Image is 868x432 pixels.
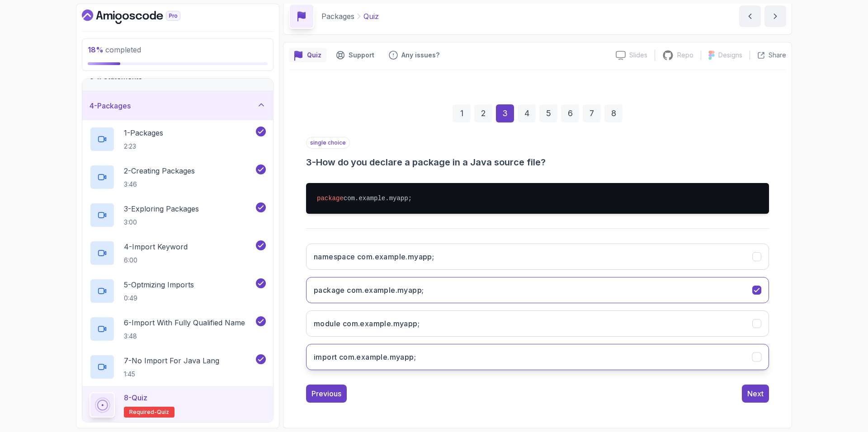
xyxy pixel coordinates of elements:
button: module com.example.myapp; [306,310,769,337]
p: Quiz [363,11,379,22]
p: 7 - No Import For Java Lang [124,355,219,366]
span: Required- [129,409,157,416]
div: Previous [311,388,341,399]
button: namespace com.example.myapp; [306,244,769,270]
span: package [317,195,344,202]
p: 2:23 [124,142,163,151]
p: 3:48 [124,332,245,341]
p: Quiz [307,51,321,60]
p: 1 - Packages [124,127,163,138]
button: 4-Import Keyword6:00 [90,240,266,266]
h3: module com.example.myapp; [314,318,420,329]
p: 0:49 [124,294,194,303]
button: Share [750,51,786,60]
button: 1-Packages2:23 [90,127,266,152]
h3: import com.example.myapp; [314,352,416,362]
a: Dashboard [82,9,201,24]
p: Designs [718,51,742,60]
div: 5 [539,104,557,122]
button: import com.example.myapp; [306,344,769,370]
button: 3-Exploring Packages3:00 [90,202,266,228]
p: Packages [321,11,354,22]
button: 8-QuizRequired-quiz [90,392,266,418]
button: Feedback button [383,48,445,62]
p: 8 - Quiz [124,392,147,403]
button: Next [742,385,769,403]
button: Support button [330,48,380,62]
p: single choice [306,137,350,149]
div: 8 [604,104,623,122]
p: 6:00 [124,256,188,265]
span: completed [88,45,141,54]
h3: namespace com.example.myapp; [314,251,434,262]
button: package com.example.myapp; [306,277,769,303]
p: 5 - Optmizing Imports [124,279,194,290]
p: 1:45 [124,370,219,379]
p: Slides [629,51,647,60]
p: 3 - Exploring Packages [124,203,199,214]
span: 18 % [88,45,104,54]
pre: com.example.myapp; [306,183,769,214]
h3: 4 - Packages [90,100,131,111]
div: Next [747,388,764,399]
div: 3 [496,104,514,122]
p: 3:46 [124,180,195,189]
button: 5-Optmizing Imports0:49 [90,278,266,304]
button: Previous [306,385,347,403]
div: 7 [583,104,601,122]
p: Support [349,51,374,60]
button: next content [764,5,786,27]
p: Share [769,51,786,60]
p: 2 - Creating Packages [124,165,195,176]
span: quiz [157,409,169,416]
button: quiz button [289,48,327,62]
div: 1 [453,104,471,122]
div: 2 [474,104,492,122]
div: 4 [518,104,536,122]
button: previous content [739,5,761,27]
h3: 3 - How do you declare a package in a Java source file? [306,156,769,169]
p: 3:00 [124,218,199,227]
p: Any issues? [401,51,439,60]
button: 2-Creating Packages3:46 [90,164,266,190]
p: 4 - Import Keyword [124,241,188,252]
button: 4-Packages [82,91,273,120]
button: 7-No Import For Java Lang1:45 [90,354,266,380]
button: 6-Import With Fully Qualified Name3:48 [90,316,266,342]
h3: package com.example.myapp; [314,285,424,296]
p: Repo [677,51,693,60]
p: 6 - Import With Fully Qualified Name [124,317,245,328]
div: 6 [561,104,579,122]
